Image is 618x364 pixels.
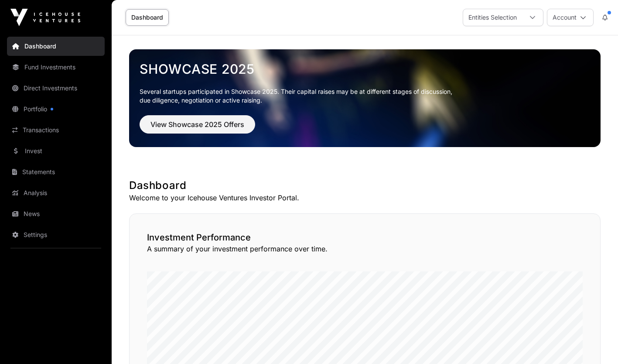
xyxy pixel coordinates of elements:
a: Invest [7,141,105,161]
a: Statements [7,162,105,182]
a: Dashboard [126,9,169,26]
a: Portfolio [7,100,105,119]
button: Account [547,9,594,26]
span: View Showcase 2025 Offers [150,119,244,130]
img: Showcase 2025 [129,49,601,147]
a: Showcase 2025 [140,61,590,77]
a: Dashboard [7,37,105,56]
a: News [7,204,105,223]
a: Analysis [7,183,105,203]
p: Several startups participated in Showcase 2025. Their capital raises may be at different stages o... [140,87,590,105]
img: Icehouse Ventures Logo [10,9,80,26]
a: View Showcase 2025 Offers [140,124,255,133]
a: Transactions [7,120,105,140]
h1: Dashboard [129,179,601,192]
p: Welcome to your Icehouse Ventures Investor Portal. [129,192,601,203]
h2: Investment Performance [147,231,583,244]
a: Direct Investments [7,79,105,98]
button: View Showcase 2025 Offers [140,115,255,134]
a: Fund Investments [7,58,105,77]
div: Entities Selection [463,9,522,26]
a: Settings [7,225,105,244]
p: A summary of your investment performance over time. [147,244,583,254]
